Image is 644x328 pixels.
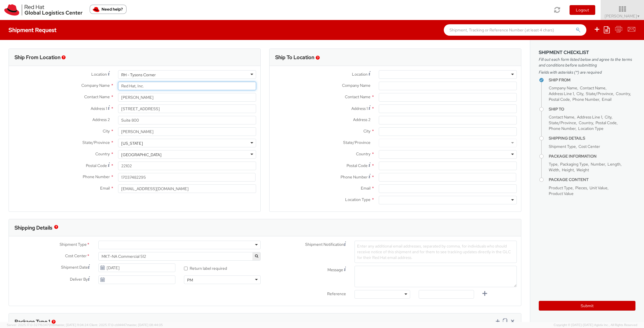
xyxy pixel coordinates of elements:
[55,323,88,327] span: master, [DATE] 11:04:24
[275,55,314,60] h3: Ship To Location
[549,154,635,158] h4: Package Information
[549,144,576,149] span: Shipment Type
[65,253,87,259] span: Cost Center
[616,91,630,96] span: Country
[576,167,589,172] span: Weight
[15,319,50,325] h3: Package Type 1
[121,140,143,146] div: [US_STATE]
[95,151,110,156] span: Country
[637,14,640,19] span: ▼
[539,301,635,311] button: Submit
[549,97,570,102] span: Postal Code
[549,185,573,190] span: Product Type
[184,267,188,270] input: Return label required
[184,265,228,271] label: Return label required
[586,91,613,96] span: State/Province
[351,106,368,111] span: Address 1
[89,323,163,327] span: Client: 2025.17.0-cb14447
[15,55,60,60] h3: Ship From Location
[602,97,611,102] span: Email
[345,94,370,99] span: Contact Name
[345,197,370,202] span: Location Type
[327,267,343,272] span: Message
[549,162,558,167] span: Type
[347,163,368,168] span: Postal Code
[84,94,110,99] span: Contact Name
[590,185,607,190] span: Unit Value
[591,162,605,167] span: Number
[15,225,52,231] h3: Shipping Details
[607,162,621,167] span: Length
[187,277,193,283] div: PM
[549,78,635,82] h4: Ship From
[562,167,574,172] span: Height
[549,85,577,90] span: Company Name
[343,140,370,145] span: State/Province
[60,242,87,248] span: Shipment Type
[577,114,602,120] span: Address Line 1
[549,167,559,172] span: Width
[121,152,161,158] div: [GEOGRAPHIC_DATA]
[91,72,107,77] span: Location
[570,5,595,15] button: Logout
[356,151,370,156] span: Country
[539,50,635,55] h3: Shipment Checklist
[83,174,110,179] span: Phone Number
[549,178,635,182] h4: Package Content
[90,5,127,14] button: Need help?
[363,128,370,134] span: City
[596,120,617,125] span: Postal Code
[98,252,261,261] span: MKT-NA Commercial 512
[103,128,110,134] span: City
[7,323,88,327] span: Server: 2025.17.0-327f6347098
[539,69,635,75] span: Fields with asterisks (*) are required
[605,114,611,120] span: City
[353,117,370,122] span: Address 2
[81,83,110,88] span: Company Name
[86,163,107,168] span: Postal Code
[342,83,370,88] span: Company Name
[576,91,583,96] span: City
[82,140,110,145] span: State/Province
[554,323,637,327] span: Copyright © [DATE]-[DATE] Agistix Inc., All Rights Reserved
[575,185,587,190] span: Pieces
[102,254,258,259] span: MKT-NA Commercial 512
[539,57,635,68] span: Fill out each form listed below and agree to the terms and conditions before submitting
[578,126,604,131] span: Location Type
[121,72,156,78] div: RH - Tysons Corner
[572,97,599,102] span: Phone Number
[444,24,586,36] input: Shipment, Tracking or Reference Number (at least 4 chars)
[70,276,88,282] span: Deliver By
[578,144,600,149] span: Cost Center
[579,120,593,125] span: Country
[549,191,574,196] span: Product Value
[549,136,635,140] h4: Shipping Details
[605,13,640,19] span: [PERSON_NAME]
[127,323,163,327] span: master, [DATE] 08:44:05
[549,91,574,96] span: Address Line 1
[549,120,576,125] span: State/Province
[61,264,88,270] span: Shipment Date
[100,186,110,191] span: Email
[9,27,56,33] h4: Shipment Request
[549,107,635,111] h4: Ship To
[92,117,110,122] span: Address 2
[352,72,368,77] span: Location
[305,242,344,247] span: Shipment Notification
[580,85,605,90] span: Contact Name
[341,174,368,180] span: Phone Number
[4,4,82,16] img: rh-logistics-00dfa346123c4ec078e1.svg
[357,244,511,260] span: Enter any additional email addresses, separated by comma, for individuals who should receive noti...
[91,106,107,111] span: Address 1
[327,291,346,296] span: Reference
[549,126,576,131] span: Phone Number
[560,162,588,167] span: Packaging Type
[549,114,574,120] span: Contact Name
[361,186,370,191] span: Email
